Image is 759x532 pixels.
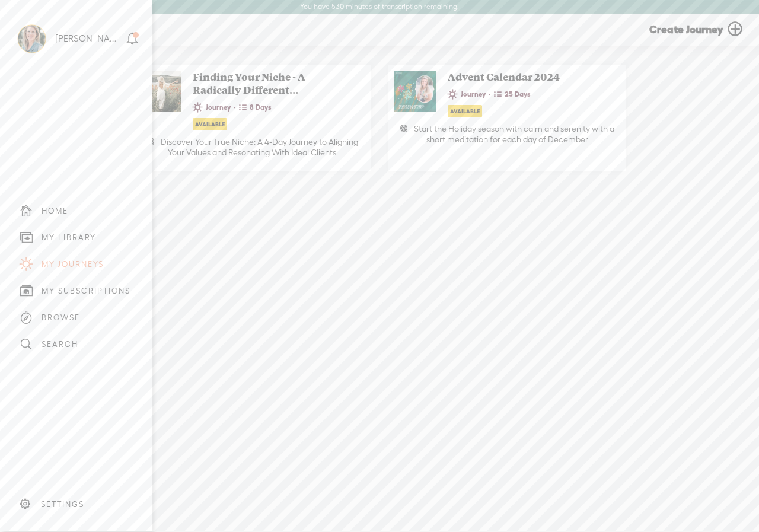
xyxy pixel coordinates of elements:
[55,33,123,44] div: [PERSON_NAME]
[42,206,68,216] div: HOME
[41,499,84,509] div: SETTINGS
[42,232,96,243] div: MY LIBRARY
[42,286,130,296] div: MY SUBSCRIPTIONS
[42,259,104,269] div: MY JOURNEYS
[42,313,80,323] div: BROWSE
[42,339,78,349] div: SEARCH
